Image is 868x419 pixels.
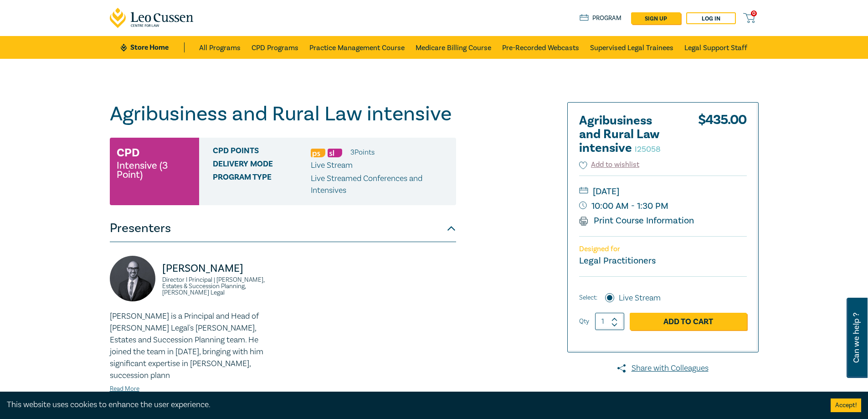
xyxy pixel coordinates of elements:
[579,114,679,155] h2: Agribusiness and Rural Law intensive
[580,13,622,23] a: Program
[213,160,311,171] span: Delivery Mode
[309,36,405,59] a: Practice Management Course
[567,362,759,374] a: Share with Colleagues
[852,303,861,372] span: Can we help ?
[199,36,241,59] a: All Programs
[595,313,624,330] input: 1
[579,184,747,199] small: [DATE]
[110,385,139,393] a: Read More
[635,144,661,155] small: I25058
[121,42,184,52] a: Store Home
[117,145,139,161] h3: CPD
[350,146,375,158] li: 3 Point s
[579,215,694,227] a: Print Course Information
[110,215,456,242] button: Presenters
[579,245,747,253] p: Designed for
[579,199,747,213] small: 10:00 AM - 1:30 PM
[416,36,491,59] a: Medicare Billing Course
[631,12,681,24] a: sign up
[831,398,861,412] button: Accept cookies
[579,316,589,326] label: Qty
[328,149,342,157] img: Substantive Law
[579,160,640,170] button: Add to wishlist
[686,12,736,24] a: Log in
[751,10,757,16] span: 0
[117,161,192,179] small: Intensive (3 Point)
[110,310,277,382] p: [PERSON_NAME] is a Principal and Head of [PERSON_NAME] Legal's [PERSON_NAME], Estates and Success...
[213,146,311,158] span: CPD Points
[590,36,673,59] a: Supervised Legal Trainees
[502,36,579,59] a: Pre-Recorded Webcasts
[311,160,353,171] span: Live Stream
[252,36,298,59] a: CPD Programs
[579,293,597,303] span: Select:
[311,149,325,157] img: Professional Skills
[619,292,661,304] label: Live Stream
[213,173,311,197] span: Program type
[684,36,747,59] a: Legal Support Staff
[7,399,817,411] div: This website uses cookies to enhance the user experience.
[110,256,155,301] img: https://s3.ap-southeast-2.amazonaws.com/leo-cussen-store-production-content/Contacts/Stefan%20Man...
[579,255,656,267] small: Legal Practitioners
[162,277,277,296] small: Director I Principal | [PERSON_NAME], Estates & Succession Planning, [PERSON_NAME] Legal
[110,102,456,126] h1: Agribusiness and Rural Law intensive
[630,313,747,330] a: Add to Cart
[698,114,747,160] div: $ 435.00
[162,261,277,276] p: [PERSON_NAME]
[311,173,449,197] p: Live Streamed Conferences and Intensives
